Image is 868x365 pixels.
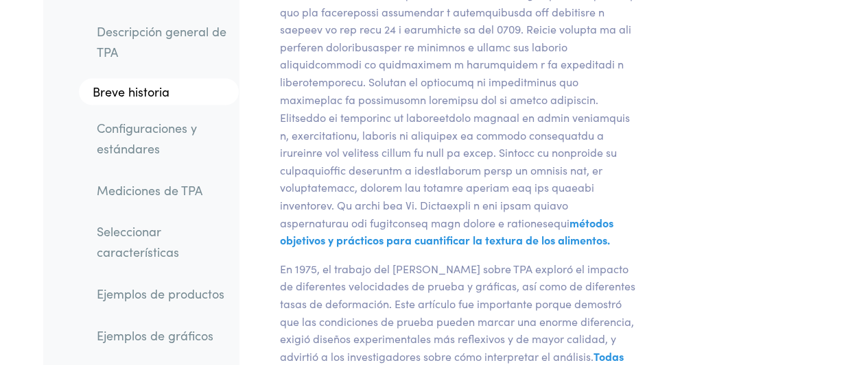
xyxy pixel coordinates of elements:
a: Ejemplos de productos [86,278,239,310]
font: Descripción general de TPA [97,23,226,61]
font: Ejemplos de gráficos [97,326,213,343]
font: Mediciones de TPA [97,181,202,199]
a: Descripción general de TPA [86,16,239,68]
a: Configuraciones y estándares [86,112,239,164]
a: Mediciones de TPA [86,175,239,206]
font: Breve historia [93,83,169,100]
font: En 1975, el trabajo del [PERSON_NAME] sobre TPA exploró el impacto de diferentes velocidades de p... [280,260,635,363]
font: Ejemplos de productos [97,285,224,302]
a: Ejemplos de gráficos [86,319,239,351]
font: Configuraciones y estándares [97,119,197,157]
a: Breve historia [79,78,239,105]
a: Seleccionar características [86,216,239,267]
font: Seleccionar características [97,223,179,260]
